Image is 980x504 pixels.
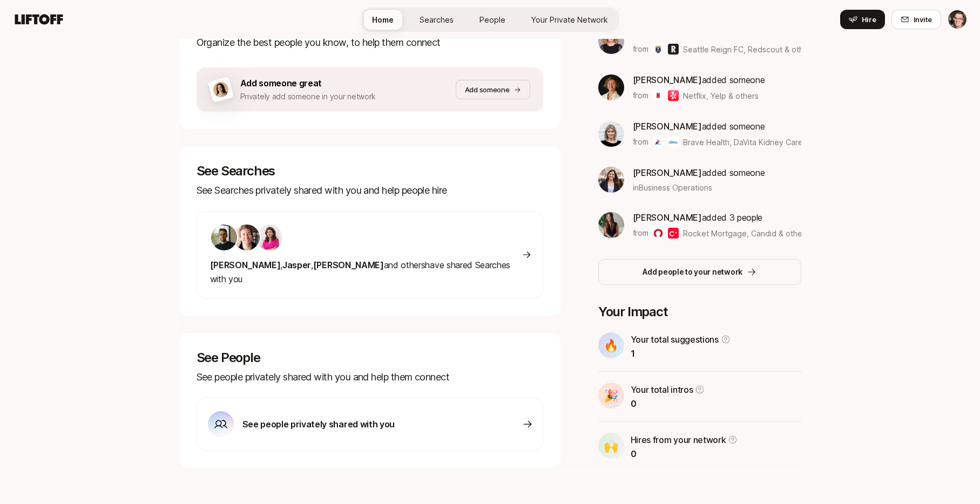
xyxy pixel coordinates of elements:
[633,74,702,85] span: [PERSON_NAME]
[197,164,543,179] p: See Searches
[862,14,876,25] span: Hire
[948,10,967,29] img: Eric Smith
[197,183,543,198] p: See Searches privately shared with you and help people hire
[633,166,765,180] p: added someone
[242,417,395,431] p: See people privately shared with you
[313,260,384,270] span: [PERSON_NAME]
[531,14,608,25] span: Your Private Network
[598,433,624,459] div: 🙌
[668,137,679,147] img: DaVita Kidney Care
[471,10,514,30] a: People
[598,28,624,54] img: d8d4dcb0_f44a_4ef0_b2aa_23c5eb87430b.jpg
[633,212,702,223] span: [PERSON_NAME]
[598,121,624,147] img: a76236c4_073d_4fdf_a851_9ba080c9706f.jpg
[683,229,809,238] span: Rocket Mortgage, Candid & others
[683,45,815,54] span: Seattle Reign FC, Redscout & others
[523,10,617,30] a: Your Private Network
[211,80,229,99] img: add-someone-great-cta-avatar.png
[280,260,282,270] span: ,
[633,43,648,56] p: from
[598,212,624,238] img: 33ee49e1_eec9_43f1_bb5d_6b38e313ba2b.jpg
[631,447,738,461] p: 0
[948,10,967,29] button: Eric Smith
[598,74,624,100] img: 12ecefdb_596c_45d0_a494_8b7a08a30bfa.jpg
[633,73,765,87] p: added someone
[363,10,402,30] a: Home
[653,44,664,55] img: Seattle Reign FC
[598,167,624,193] img: b1202ca0_7323_4e9c_9505_9ab82ba382f2.jpg
[631,433,726,447] p: Hires from your network
[668,44,679,55] img: Redscout
[598,304,801,319] p: Your Impact
[633,121,702,132] span: [PERSON_NAME]
[683,138,835,147] span: Brave Health, DaVita Kidney Care & others
[456,80,530,99] button: Add someone
[633,89,648,102] p: from
[633,227,648,240] p: from
[197,350,543,365] p: See People
[311,260,313,270] span: ,
[633,182,712,193] span: in Business Operations
[420,14,454,25] span: Searches
[633,167,702,178] span: [PERSON_NAME]
[643,265,742,278] p: Add people to your network
[210,260,511,284] span: and others have shared Searches with you
[891,10,941,29] button: Invite
[653,90,664,101] img: Netflix
[256,224,282,250] img: 9e09e871_5697_442b_ae6e_b16e3f6458f8.jpg
[631,332,719,346] p: Your total suggestions
[633,210,801,224] p: added 3 people
[631,383,693,397] p: Your total intros
[914,14,932,25] span: Invite
[240,90,376,103] p: Privately add someone in your network
[653,137,664,147] img: Brave Health
[633,135,648,148] p: from
[479,14,505,25] span: People
[598,383,624,408] div: 🎉
[631,397,705,411] p: 0
[653,228,664,239] img: Rocket Mortgage
[840,10,885,29] button: Hire
[282,260,311,270] span: Jasper
[683,90,759,101] span: Netflix, Yelp & others
[210,260,281,270] span: [PERSON_NAME]
[411,10,462,30] a: Searches
[211,224,237,250] img: f0936900_d56c_467f_af31_1b3fd38f9a79.jpg
[197,370,543,385] p: See people privately shared with you and help them connect
[240,76,376,90] p: Add someone great
[668,90,679,101] img: Yelp
[633,119,801,133] p: added someone
[372,14,394,25] span: Home
[465,84,510,95] p: Add someone
[668,228,679,239] img: Candid
[598,332,624,358] div: 🔥
[234,224,260,250] img: 8cb3e434_9646_4a7a_9a3b_672daafcbcea.jpg
[598,259,801,285] button: Add people to your network
[631,346,731,360] p: 1
[197,35,543,50] p: Organize the best people you know, to help them connect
